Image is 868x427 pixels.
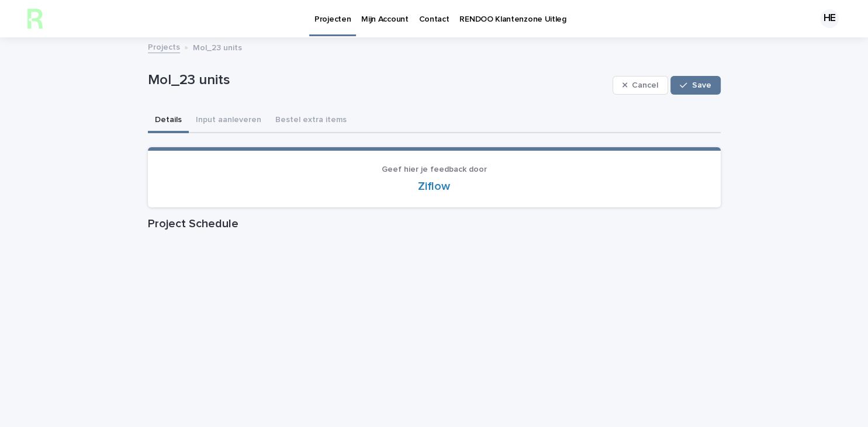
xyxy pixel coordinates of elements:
[692,81,711,89] span: Save
[670,76,720,95] button: Save
[820,9,839,28] div: HE
[613,76,669,95] button: Cancel
[148,217,721,231] h1: Project Schedule
[268,109,354,133] button: Bestel extra items
[193,40,242,53] p: Mol_23 units
[148,40,180,53] a: Projects
[382,165,487,173] span: Geef hier je feedback door
[148,109,189,133] button: Details
[632,81,658,89] span: Cancel
[23,7,47,30] img: h2KIERbZRTK6FourSpbg
[189,109,268,133] button: Input aanleveren
[148,72,608,89] p: Mol_23 units
[418,180,450,192] a: Ziflow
